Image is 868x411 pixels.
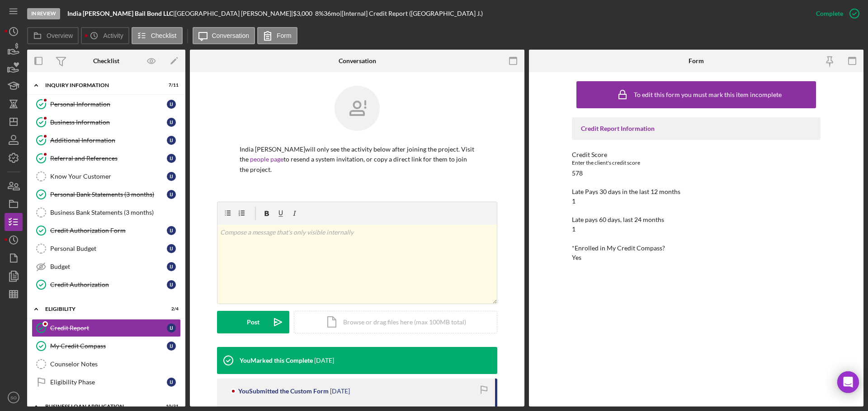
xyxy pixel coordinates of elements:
div: BUSINESS LOAN APPLICATION [45,404,156,409]
button: SO [5,388,23,406]
div: Credit Authorization Form [50,227,167,234]
div: Personal Budget [50,245,167,252]
div: *Enrolled in My Credit Compass? [572,245,821,252]
div: I J [167,226,176,235]
div: Eligibility Phase [50,379,167,386]
div: I J [167,172,176,181]
div: Post [247,311,259,333]
div: In Review [27,8,60,19]
p: India [PERSON_NAME] will only see the activity below after joining the project. Visit the to rese... [240,144,475,175]
div: You Submitted the Custom Form [238,388,329,395]
a: Personal Bank Statements (3 months)IJ [32,185,181,203]
a: Know Your CustomerIJ [32,167,181,185]
a: My Credit CompassIJ [32,337,181,355]
a: Business Bank Statements (3 months) [32,203,181,222]
div: I J [167,154,176,163]
div: Counselor Notes [50,360,180,368]
div: I J [167,190,176,199]
div: Checklist [93,57,119,65]
a: Personal BudgetIJ [32,240,181,258]
div: Additional Information [50,137,167,144]
div: I J [167,280,176,289]
div: You Marked this Complete [240,357,313,364]
a: Business InformationIJ [32,113,181,131]
button: Overview [27,27,79,44]
a: BudgetIJ [32,258,181,276]
div: My Credit Compass [50,342,167,350]
div: INQUIRY INFORMATION [45,83,156,88]
div: | [67,10,175,17]
label: Checklist [151,32,177,39]
div: Credit Report Information [581,125,811,132]
div: Budget [50,263,167,270]
div: 1 [572,226,576,233]
div: Referral and References [50,155,167,162]
div: I J [167,136,176,145]
div: 1 [572,198,576,205]
a: Personal InformationIJ [32,95,181,113]
div: [GEOGRAPHIC_DATA] [PERSON_NAME] | [175,10,293,17]
time: 2025-09-11 14:54 [314,357,334,364]
button: Complete [807,5,863,23]
div: I J [167,244,176,253]
a: Eligibility PhaseIJ [32,373,181,391]
label: Overview [47,32,73,39]
div: Yes [572,254,581,261]
text: SO [10,395,17,400]
div: 8 % [315,10,324,17]
div: I J [167,378,176,387]
a: Credit Authorization FormIJ [32,222,181,240]
button: Conversation [193,27,255,44]
a: Counselor Notes [32,355,181,373]
div: Business Information [50,119,167,126]
label: Form [277,32,292,39]
button: Form [257,27,297,44]
div: I J [167,323,176,332]
button: Activity [81,27,129,44]
div: Personal Bank Statements (3 months) [50,191,167,198]
time: 2025-09-11 14:54 [330,388,350,395]
div: Credit Authorization [50,281,167,288]
a: Referral and ReferencesIJ [32,149,181,167]
div: Conversation [339,57,376,65]
div: Credit Score [572,151,821,158]
div: 578 [572,170,583,177]
div: 10 / 31 [162,404,179,409]
div: | [Internal] Credit Report ([GEOGRAPHIC_DATA] J.) [340,10,483,17]
div: Personal Information [50,101,167,108]
b: India [PERSON_NAME] Bail Bond LLC [67,9,173,17]
div: Form [689,57,704,65]
div: Open Intercom Messenger [837,371,859,393]
div: 2 / 4 [162,306,179,312]
label: Conversation [212,32,250,39]
div: 7 / 11 [162,83,179,88]
div: Enter the client's credit score [572,158,821,167]
span: $3,000 [293,9,312,17]
div: Late Pays 30 days in the last 12 months [572,188,821,195]
div: Credit Report [50,324,167,332]
button: Checklist [132,27,183,44]
div: 36 mo [324,10,340,17]
div: To edit this form you must mark this item incomplete [634,91,782,98]
div: Complete [816,5,843,23]
a: Credit AuthorizationIJ [32,276,181,294]
button: Post [217,311,289,333]
div: I J [167,342,176,351]
a: people page [250,155,283,163]
div: I J [167,100,176,109]
div: Late pays 60 days, last 24 months [572,216,821,223]
a: Additional InformationIJ [32,131,181,149]
label: Activity [103,32,123,39]
div: I J [167,118,176,127]
div: ELIGIBILITY [45,306,156,312]
a: Credit ReportIJ [32,319,181,337]
div: Business Bank Statements (3 months) [50,209,180,216]
div: Know Your Customer [50,173,167,180]
div: I J [167,262,176,271]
